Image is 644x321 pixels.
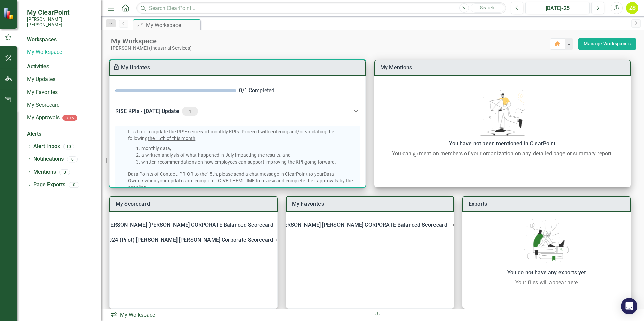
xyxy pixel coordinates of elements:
[128,128,357,142] p: It is time to update the RISE scorecard monthly KPIs. Proceed with entering and/or validating the...
[621,298,637,314] div: Open Intercom Messenger
[67,156,78,162] div: 0
[279,220,447,230] div: [PERSON_NAME] [PERSON_NAME] CORPORATE Balanced Scorecard
[27,16,94,28] small: [PERSON_NAME] [PERSON_NAME]
[27,48,94,56] a: My Workspace
[578,38,636,50] button: Manage Workspaces
[111,45,550,51] div: [PERSON_NAME] (Industrial Services)
[33,168,56,176] a: Mentions
[106,235,273,245] div: 2024 (Pilot) [PERSON_NAME] [PERSON_NAME] Corporate Scorecard
[148,136,196,141] span: the 15th of this month
[115,107,352,116] div: RISE KPIs - [DATE] Update
[116,201,150,207] a: My Scorecard
[3,8,15,20] img: ClearPoint Strategy
[27,8,94,16] span: My ClearPoint
[27,63,94,71] div: Activities
[141,152,357,158] li: a written analysis of what happened in July impacting the results, and
[62,115,77,121] div: BETA
[469,201,487,207] a: Exports
[27,114,60,122] a: My Approvals
[110,218,277,233] div: [PERSON_NAME] [PERSON_NAME] CORPORATE Balanced Scorecard
[528,4,587,12] div: [DATE]-25
[33,155,64,163] a: Notifications
[146,21,199,29] div: My Workspace
[378,139,627,148] div: You have not been mentioned in ClearPoint
[113,64,121,72] div: To enable drag & drop and resizing, please duplicate this workspace from “Manage Workspaces”
[110,100,365,123] div: RISE KPIs - [DATE] Update1
[128,171,177,177] span: Data Points of Contact
[121,64,150,71] a: My Updates
[578,38,636,50] div: split button
[27,36,57,44] div: Workspaces
[27,88,94,96] a: My Favorites
[185,108,195,114] span: 1
[128,171,357,191] p: , PRIOR to the15th, please send a chat message in ClearPoint to your when your updates are comple...
[584,40,631,48] a: Manage Workspaces
[466,268,627,277] div: You do not have any exports yet
[378,150,627,158] div: You can @ mention members of your organization on any detailed page or summary report.
[105,220,273,230] div: [PERSON_NAME] [PERSON_NAME] CORPORATE Balanced Scorecard
[110,311,367,319] div: My Workspace
[27,101,94,109] a: My Scorecard
[380,64,412,71] a: My Mentions
[141,158,357,165] li: written recommendations on how employees can support improving the KPI going forward.
[59,169,70,175] div: 0
[239,87,360,95] div: Completed
[471,3,504,13] button: Search
[33,181,65,189] a: Page Exports
[111,37,550,45] div: My Workspace
[27,130,94,138] div: Alerts
[69,182,79,188] div: 0
[136,2,506,14] input: Search ClearPoint...
[292,201,324,207] a: My Favorites
[63,144,74,149] div: 10
[286,218,454,233] div: [PERSON_NAME] [PERSON_NAME] CORPORATE Balanced Scorecard
[128,171,334,183] span: Data Owners
[626,2,638,14] button: ZS
[466,279,627,287] div: Your files will appear here
[110,233,277,247] div: 2024 (Pilot) [PERSON_NAME] [PERSON_NAME] Corporate Scorecard
[27,76,94,83] a: My Updates
[480,5,494,10] span: Search
[525,2,590,14] button: [DATE]-25
[33,143,60,150] a: Alert Inbox
[239,87,247,95] div: 0 / 1
[141,145,357,152] li: monthly data,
